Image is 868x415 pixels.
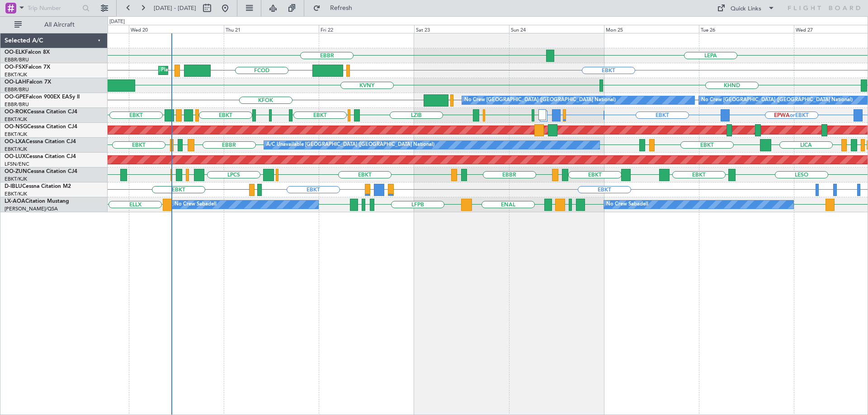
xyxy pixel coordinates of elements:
div: Wed 20 [129,25,224,33]
a: EBKT/KJK [5,131,27,138]
a: EBBR/BRU [5,101,29,108]
div: Planned Maint Kortrijk-[GEOGRAPHIC_DATA] [161,64,266,77]
a: [PERSON_NAME]/QSA [5,205,58,212]
a: OO-ROKCessna Citation CJ4 [5,109,77,115]
a: OO-GPEFalcon 900EX EASy II [5,94,80,100]
div: No Crew [GEOGRAPHIC_DATA] ([GEOGRAPHIC_DATA] National) [701,93,853,107]
div: No Crew [GEOGRAPHIC_DATA] ([GEOGRAPHIC_DATA] National) [464,93,616,107]
a: D-IBLUCessna Citation M2 [5,184,71,189]
div: No Crew Sabadell [606,198,648,211]
a: EBKT/KJK [5,146,27,153]
a: LX-AOACitation Mustang [5,199,69,204]
a: EBKT/KJK [5,191,27,197]
span: OO-NSG [5,124,27,130]
a: EBBR/BRU [5,86,29,93]
span: OO-LXA [5,139,26,145]
a: OO-LUXCessna Citation CJ4 [5,154,76,159]
div: A/C Unavailable [GEOGRAPHIC_DATA] ([GEOGRAPHIC_DATA] National) [266,138,434,152]
a: OO-ZUNCessna Citation CJ4 [5,169,77,174]
a: OO-LAHFalcon 7X [5,79,51,85]
span: [DATE] - [DATE] [154,4,196,12]
span: All Aircraft [24,22,95,28]
span: OO-ZUN [5,169,27,174]
button: Refresh [309,1,363,15]
div: No Crew Sabadell [175,198,217,211]
div: Fri 22 [319,25,414,33]
span: OO-GPE [5,94,26,100]
div: Thu 21 [224,25,319,33]
span: Refresh [322,5,360,11]
span: LX-AOA [5,199,25,204]
span: OO-FSX [5,65,25,70]
a: EBKT/KJK [5,176,27,182]
button: All Aircraft [10,18,98,32]
span: OO-ROK [5,109,27,115]
a: LFSN/ENC [5,161,29,168]
div: Quick Links [731,5,761,14]
span: OO-ELK [5,50,25,55]
div: Sat 23 [414,25,509,33]
input: Trip Number [28,1,80,15]
a: EBKT/KJK [5,71,27,78]
div: [DATE] [109,18,125,26]
div: Tue 26 [699,25,794,33]
a: EBBR/BRU [5,56,29,63]
a: OO-NSGCessna Citation CJ4 [5,124,77,130]
span: D-IBLU [5,184,22,189]
a: EBKT/KJK [5,116,27,123]
a: OO-ELKFalcon 8X [5,50,50,55]
span: OO-LUX [5,154,26,159]
a: OO-LXACessna Citation CJ4 [5,139,76,145]
div: Sun 24 [509,25,604,33]
button: Quick Links [712,1,779,15]
a: OO-FSXFalcon 7X [5,65,50,70]
div: Mon 25 [604,25,699,33]
span: OO-LAH [5,79,26,85]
